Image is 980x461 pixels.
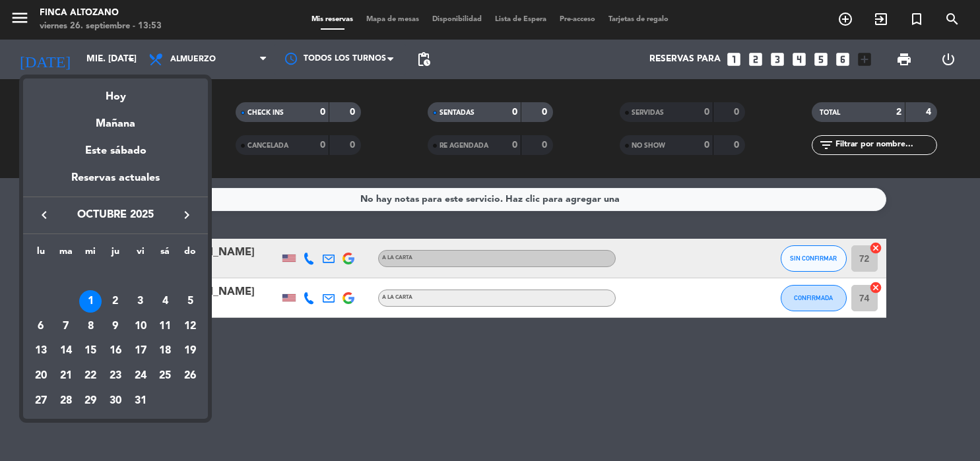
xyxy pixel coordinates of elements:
[179,207,195,223] i: keyboard_arrow_right
[78,338,103,363] td: 15 de octubre de 2025
[154,365,176,387] div: 25
[55,340,77,362] div: 14
[153,338,178,363] td: 18 de octubre de 2025
[129,315,152,338] div: 10
[153,314,178,339] td: 11 de octubre de 2025
[129,390,152,412] div: 31
[175,206,199,224] button: keyboard_arrow_right
[28,363,53,388] td: 20 de octubre de 2025
[55,365,77,387] div: 21
[28,338,53,363] td: 13 de octubre de 2025
[23,106,208,133] div: Mañana
[128,363,153,388] td: 24 de octubre de 2025
[179,315,201,338] div: 12
[178,314,203,339] td: 12 de octubre de 2025
[153,363,178,388] td: 25 de octubre de 2025
[128,388,153,414] td: 31 de octubre de 2025
[32,206,56,224] button: keyboard_arrow_left
[129,340,152,362] div: 17
[30,315,52,338] div: 6
[179,365,201,387] div: 26
[154,290,176,313] div: 4
[128,289,153,314] td: 3 de octubre de 2025
[103,244,128,264] th: jueves
[78,289,103,314] td: 1 de octubre de 2025
[53,244,79,264] th: martes
[28,244,53,264] th: lunes
[30,365,52,387] div: 20
[178,363,203,388] td: 26 de octubre de 2025
[153,289,178,314] td: 4 de octubre de 2025
[179,290,201,313] div: 5
[23,78,208,106] div: Hoy
[23,169,208,197] div: Reservas actuales
[154,315,176,338] div: 11
[104,290,127,313] div: 2
[79,340,102,362] div: 15
[104,340,127,362] div: 16
[79,365,102,387] div: 22
[104,315,127,338] div: 9
[178,289,203,314] td: 5 de octubre de 2025
[103,338,128,363] td: 16 de octubre de 2025
[78,244,103,264] th: miércoles
[103,363,128,388] td: 23 de octubre de 2025
[53,363,79,388] td: 21 de octubre de 2025
[53,388,79,414] td: 28 de octubre de 2025
[154,340,176,362] div: 18
[128,338,153,363] td: 17 de octubre de 2025
[103,289,128,314] td: 2 de octubre de 2025
[178,338,203,363] td: 19 de octubre de 2025
[36,207,52,223] i: keyboard_arrow_left
[23,133,208,169] div: Este sábado
[78,363,103,388] td: 22 de octubre de 2025
[79,290,102,313] div: 1
[178,244,203,264] th: domingo
[79,390,102,412] div: 29
[78,388,103,414] td: 29 de octubre de 2025
[30,340,52,362] div: 13
[79,315,102,338] div: 8
[128,244,153,264] th: viernes
[129,365,152,387] div: 24
[56,206,175,224] span: octubre 2025
[103,314,128,339] td: 9 de octubre de 2025
[28,388,53,414] td: 27 de octubre de 2025
[55,315,77,338] div: 7
[30,390,52,412] div: 27
[28,264,203,289] td: OCT.
[179,340,201,362] div: 19
[28,314,53,339] td: 6 de octubre de 2025
[55,390,77,412] div: 28
[104,365,127,387] div: 23
[78,314,103,339] td: 8 de octubre de 2025
[128,314,153,339] td: 10 de octubre de 2025
[129,290,152,313] div: 3
[153,244,178,264] th: sábado
[104,390,127,412] div: 30
[103,388,128,414] td: 30 de octubre de 2025
[53,314,79,339] td: 7 de octubre de 2025
[53,338,79,363] td: 14 de octubre de 2025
